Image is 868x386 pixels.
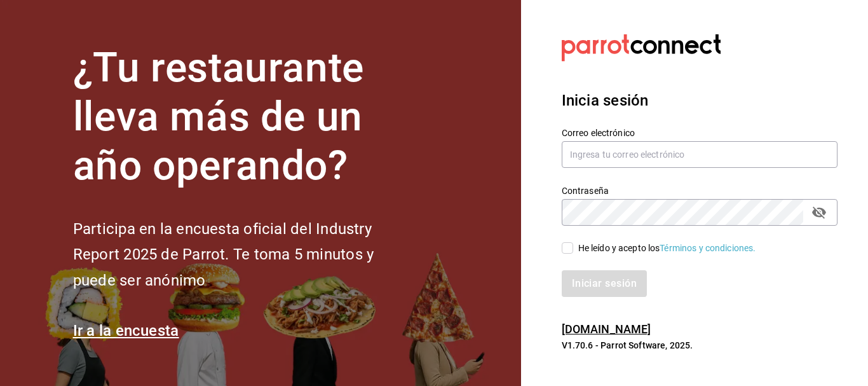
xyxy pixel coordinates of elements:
h2: Participa en la encuesta oficial del Industry Report 2025 de Parrot. Te toma 5 minutos y puede se... [73,216,416,294]
h3: Inicia sesión [562,89,837,112]
a: [DOMAIN_NAME] [562,322,651,336]
label: Correo electrónico [562,128,837,137]
a: Ir a la encuesta [73,322,179,340]
input: Ingresa tu correo electrónico [562,141,837,168]
button: passwordField [808,202,830,223]
a: Términos y condiciones. [660,243,756,253]
label: Contraseña [562,186,837,195]
h1: ¿Tu restaurante lleva más de un año operando? [73,44,416,190]
p: V1.70.6 - Parrot Software, 2025. [562,339,837,352]
div: He leído y acepto los [578,242,756,255]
